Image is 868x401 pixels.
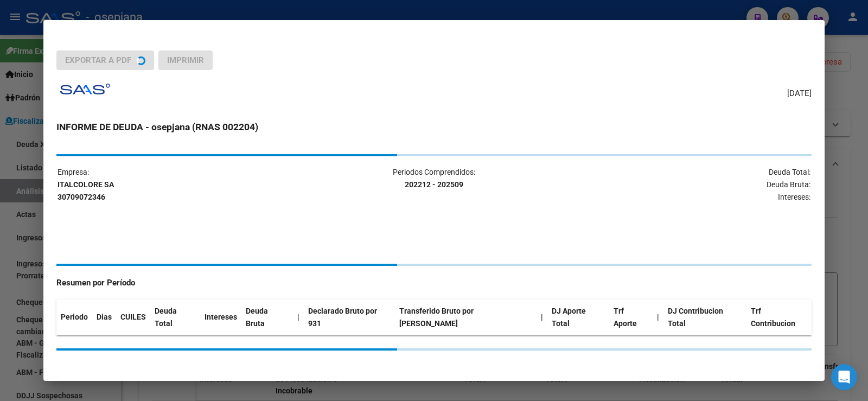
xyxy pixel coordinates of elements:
[241,300,292,335] th: Deuda Bruta
[58,166,308,203] p: Empresa:
[395,300,537,335] th: Transferido Bruto por [PERSON_NAME]
[56,277,812,289] h4: Resumen por Período
[537,300,547,335] th: |
[158,50,213,70] button: Imprimir
[56,120,812,134] h3: INFORME DE DEUDA - osepjana (RNAS 002204)
[746,300,812,335] th: Trf Contribucion
[56,50,154,70] button: Exportar a PDF
[92,300,116,335] th: Dias
[405,180,463,189] strong: 202212 - 202509
[293,300,304,335] th: |
[304,300,395,335] th: Declarado Bruto por 931
[787,87,812,100] span: [DATE]
[663,300,746,335] th: DJ Contribucion Total
[150,300,200,335] th: Deuda Total
[116,300,150,335] th: CUILES
[609,300,653,335] th: Trf Aporte
[200,300,241,335] th: Intereses
[58,180,114,201] strong: ITALCOLORE SA 30709072346
[653,300,663,335] th: |
[560,166,810,203] p: Deuda Total: Deuda Bruta: Intereses:
[547,300,609,335] th: DJ Aporte Total
[309,166,559,191] p: Periodos Comprendidos:
[56,300,92,335] th: Periodo
[831,364,857,390] div: Open Intercom Messenger
[167,55,204,65] span: Imprimir
[65,55,131,65] span: Exportar a PDF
